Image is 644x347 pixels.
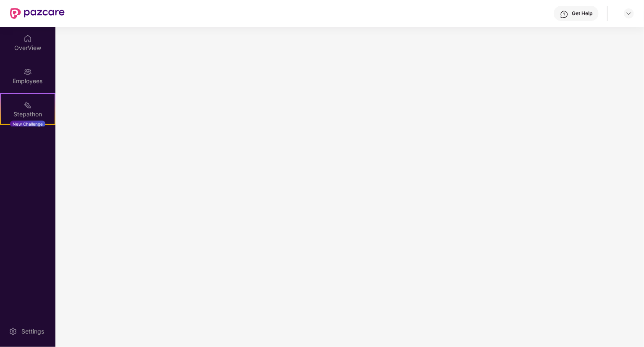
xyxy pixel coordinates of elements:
[626,10,632,17] img: svg+xml;base64,PHN2ZyBpZD0iRHJvcGRvd24tMzJ4MzIiIHhtbG5zPSJodHRwOi8vd3d3LnczLm9yZy8yMDAwL3N2ZyIgd2...
[560,10,568,18] img: svg+xml;base64,PHN2ZyBpZD0iSGVscC0zMngzMiIgeG1sbnM9Imh0dHA6Ly93d3cudzMub3JnLzIwMDAvc3ZnIiB3aWR0aD...
[24,68,32,76] img: svg+xml;base64,PHN2ZyBpZD0iRW1wbG95ZWVzIiB4bWxucz0iaHR0cDovL3d3dy53My5vcmcvMjAwMC9zdmciIHdpZHRoPS...
[24,101,32,109] img: svg+xml;base64,PHN2ZyB4bWxucz0iaHR0cDovL3d3dy53My5vcmcvMjAwMC9zdmciIHdpZHRoPSIyMSIgaGVpZ2h0PSIyMC...
[9,327,17,336] img: svg+xml;base64,PHN2ZyBpZD0iU2V0dGluZy0yMHgyMCIgeG1sbnM9Imh0dHA6Ly93d3cudzMub3JnLzIwMDAvc3ZnIiB3aW...
[10,8,65,19] img: New Pazcare Logo
[24,34,32,43] img: svg+xml;base64,PHN2ZyBpZD0iSG9tZSIgeG1sbnM9Imh0dHA6Ly93d3cudzMub3JnLzIwMDAvc3ZnIiB3aWR0aD0iMjAiIG...
[19,327,47,336] div: Settings
[572,10,592,17] div: Get Help
[10,121,45,127] div: New Challenge
[1,110,55,118] div: Stepathon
